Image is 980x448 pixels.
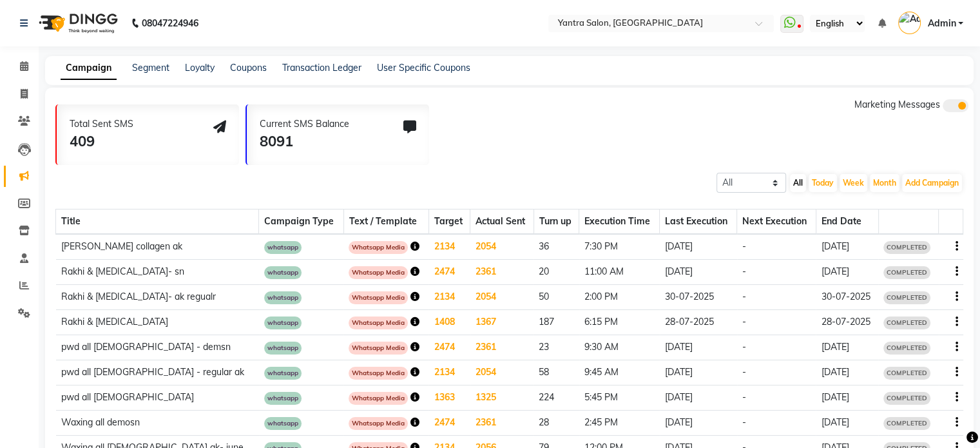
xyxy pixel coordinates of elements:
[533,310,579,335] td: 187
[737,385,816,411] td: -
[264,266,302,279] span: whatsapp
[56,360,259,385] td: pwd all [DEMOGRAPHIC_DATA] - regular ak
[579,260,660,285] td: 11:00 AM
[533,335,579,360] td: 23
[840,174,867,192] button: Week
[349,241,408,254] span: Whatsapp Media
[70,117,133,131] div: Total Sent SMS
[470,310,534,335] td: 1367
[660,385,737,411] td: [DATE]
[816,260,878,285] td: [DATE]
[660,209,737,235] th: Last Execution
[816,411,878,436] td: [DATE]
[533,260,579,285] td: 20
[56,335,259,360] td: pwd all [DEMOGRAPHIC_DATA] - demsn
[33,5,121,41] img: logo
[61,57,117,80] a: Campaign
[854,99,940,110] span: Marketing Messages
[282,62,361,73] a: Transaction Ledger
[660,335,737,360] td: [DATE]
[260,117,349,131] div: Current SMS Balance
[428,260,470,285] td: 2474
[883,417,930,430] span: COMPLETED
[660,360,737,385] td: [DATE]
[579,385,660,411] td: 5:45 PM
[883,291,930,304] span: COMPLETED
[737,234,816,260] td: -
[883,367,930,380] span: COMPLETED
[428,335,470,360] td: 2474
[56,260,259,285] td: Rakhi & [MEDICAL_DATA]- sn
[428,360,470,385] td: 2134
[259,209,343,235] th: Campaign Type
[428,234,470,260] td: 2134
[185,62,215,73] a: Loyalty
[737,335,816,360] td: -
[56,234,259,260] td: [PERSON_NAME] collagen ak
[927,17,956,30] span: Admin
[343,209,428,235] th: Text / Template
[902,174,962,192] button: Add Campaign
[660,234,737,260] td: [DATE]
[816,234,878,260] td: [DATE]
[349,367,408,380] span: Whatsapp Media
[790,174,806,192] button: All
[264,317,302,329] span: whatsapp
[56,310,259,335] td: Rakhi & [MEDICAL_DATA]
[470,360,534,385] td: 2054
[533,234,579,260] td: 36
[883,241,930,254] span: COMPLETED
[579,310,660,335] td: 6:15 PM
[142,5,198,41] b: 08047224946
[816,360,878,385] td: [DATE]
[737,260,816,285] td: -
[349,342,408,355] span: Whatsapp Media
[579,209,660,235] th: Execution Time
[579,411,660,436] td: 2:45 PM
[349,392,408,405] span: Whatsapp Media
[898,12,921,34] img: Admin
[470,335,534,360] td: 2361
[349,317,408,329] span: Whatsapp Media
[816,335,878,360] td: [DATE]
[428,285,470,310] td: 2134
[816,209,878,235] th: End Date
[870,174,899,192] button: Month
[660,411,737,436] td: [DATE]
[264,392,302,405] span: whatsapp
[470,234,534,260] td: 2054
[883,392,930,405] span: COMPLETED
[428,385,470,411] td: 1363
[579,234,660,260] td: 7:30 PM
[737,285,816,310] td: -
[56,411,259,436] td: Waxing all demosn
[533,285,579,310] td: 50
[816,385,878,411] td: [DATE]
[533,385,579,411] td: 224
[428,411,470,436] td: 2474
[816,310,878,335] td: 28-07-2025
[660,310,737,335] td: 28-07-2025
[816,285,878,310] td: 30-07-2025
[56,209,259,235] th: Title
[470,385,534,411] td: 1325
[230,62,267,73] a: Coupons
[264,241,302,254] span: whatsapp
[737,411,816,436] td: -
[349,291,408,304] span: Whatsapp Media
[533,360,579,385] td: 58
[470,411,534,436] td: 2361
[428,209,470,235] th: Target
[470,209,534,235] th: Actual Sent
[883,266,930,279] span: COMPLETED
[264,291,302,304] span: whatsapp
[533,209,579,235] th: Turn up
[132,62,169,73] a: Segment
[264,367,302,380] span: whatsapp
[737,209,816,235] th: Next Execution
[260,131,349,152] div: 8091
[349,266,408,279] span: Whatsapp Media
[660,285,737,310] td: 30-07-2025
[809,174,837,192] button: Today
[737,310,816,335] td: -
